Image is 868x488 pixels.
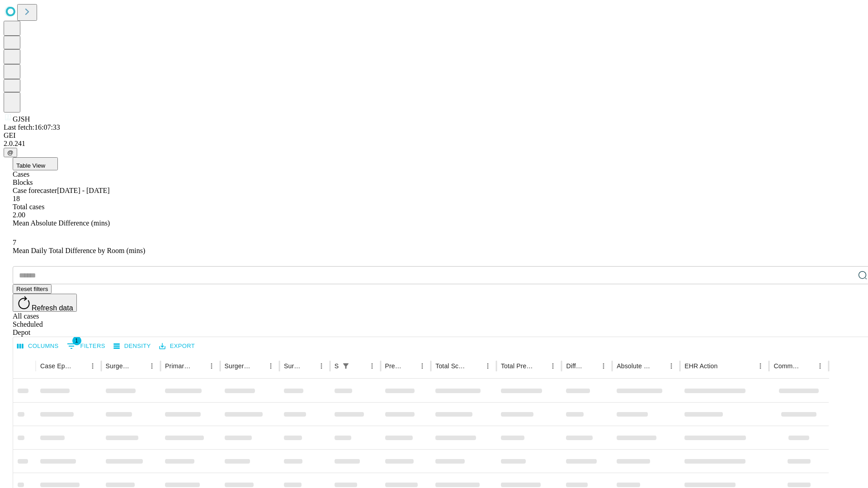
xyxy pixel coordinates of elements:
span: 1 [72,336,81,345]
button: Table View [13,157,58,170]
button: Show filters [65,339,108,353]
button: Sort [252,360,264,372]
span: Mean Daily Total Difference by Room (mins) [13,247,145,254]
div: Total Scheduled Duration [435,362,468,370]
button: Sort [652,360,665,372]
div: Difference [566,362,584,370]
button: Sort [403,360,416,372]
span: [DATE] - [DATE] [57,187,109,194]
button: @ [4,148,17,157]
span: Total cases [13,203,44,211]
button: Sort [353,360,366,372]
div: Absolute Difference [617,362,651,370]
button: Reset filters [13,284,52,294]
div: Surgeon Name [106,362,132,370]
button: Sort [302,360,315,372]
button: Sort [585,360,597,372]
span: Mean Absolute Difference (mins) [13,219,110,227]
button: Menu [86,360,99,372]
button: Density [111,339,153,353]
span: Table View [16,162,45,169]
span: @ [7,149,14,156]
div: GEI [4,131,864,140]
button: Sort [193,360,205,372]
button: Menu [366,360,378,372]
div: EHR Action [684,362,717,370]
span: Refresh data [32,304,73,312]
button: Sort [74,360,86,372]
div: Total Predicted Duration [501,362,533,370]
span: 18 [13,195,20,202]
button: Menu [315,360,328,372]
button: Menu [481,360,494,372]
button: Sort [534,360,547,372]
span: Reset filters [16,286,48,292]
button: Menu [814,360,826,372]
button: Sort [133,360,146,372]
span: 7 [13,239,16,246]
div: Predicted In Room Duration [385,362,403,370]
div: Surgery Date [284,362,302,370]
button: Menu [754,360,767,372]
button: Menu [205,360,218,372]
button: Menu [264,360,277,372]
div: Primary Service [165,362,191,370]
button: Menu [597,360,610,372]
button: Sort [801,360,814,372]
div: Surgery Name [225,362,251,370]
button: Export [157,339,197,353]
div: Comments [774,362,800,370]
button: Menu [665,360,678,372]
button: Sort [469,360,481,372]
button: Refresh data [13,294,77,312]
button: Menu [547,360,559,372]
div: 1 active filter [340,360,352,372]
button: Menu [416,360,429,372]
span: 2.00 [13,211,25,219]
div: Case Epic Id [40,362,73,370]
span: Last fetch: 16:07:33 [4,123,60,131]
button: Sort [718,360,731,372]
div: Scheduled In Room Duration [335,362,339,370]
span: GJSH [13,115,30,123]
span: Case forecaster [13,187,57,194]
div: 2.0.241 [4,140,864,148]
button: Select columns [15,339,61,353]
button: Menu [146,360,158,372]
button: Show filters [340,360,352,372]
